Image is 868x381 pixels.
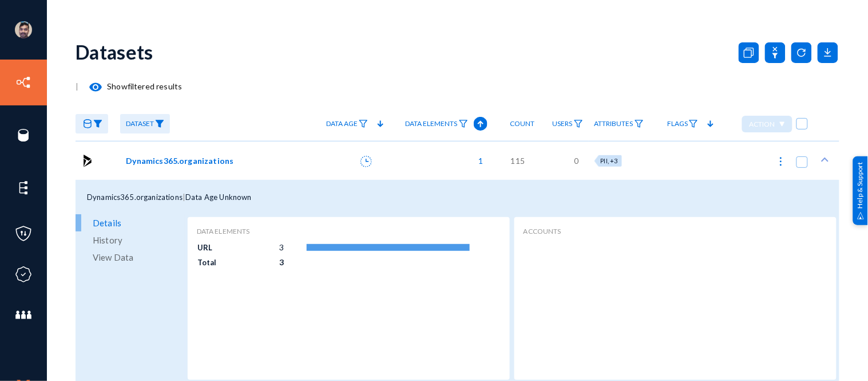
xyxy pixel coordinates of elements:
[279,240,306,255] td: 3
[775,156,787,167] img: icon-more.svg
[406,120,458,128] span: Data Elements
[524,226,827,237] div: accounts
[78,81,182,91] span: Show filtered results
[15,266,32,283] img: icon-compliance.svg
[155,120,164,128] img: icon-filter-filled.svg
[93,214,121,231] span: Details
[574,120,583,128] img: icon-filter.svg
[15,21,32,38] img: ACg8ocK1ZkZ6gbMmCU1AeqPIsBvrTWeY1xNXvgxNjkUXxjcqAiPEIvU=s96-c
[76,214,185,231] a: Details
[320,114,374,134] a: Data Age
[510,120,534,128] span: Count
[689,120,698,128] img: icon-filter.svg
[15,74,32,91] img: icon-inventory.svg
[87,193,183,202] span: Dynamics365.organizations
[76,40,153,64] div: Datasets
[197,226,501,237] div: Data Elements
[89,80,102,94] mat-icon: visibility
[126,155,233,167] span: Dynamics365.organizations
[81,155,94,167] img: microsoftdynamics365.svg
[511,155,525,167] span: 115
[197,240,279,254] td: URL
[553,120,573,128] span: Users
[853,156,868,225] div: Help & Support
[197,255,279,269] td: Total
[635,120,644,128] img: icon-filter.svg
[594,120,633,128] span: Attributes
[183,193,185,202] span: |
[326,120,358,128] span: Data Age
[93,120,102,128] img: icon-filter-filled.svg
[857,212,865,219] img: help_support.svg
[76,249,185,266] a: View Data
[15,127,32,144] img: icon-sources.svg
[120,114,170,134] a: Dataset
[126,120,154,128] span: Dataset
[400,114,474,134] a: Data Elements
[459,120,468,128] img: icon-filter.svg
[76,81,78,91] span: |
[93,249,133,266] span: View Data
[601,157,618,164] span: PII, +3
[473,155,483,167] span: 1
[547,114,589,134] a: Users
[661,114,704,134] a: Flags
[667,120,688,128] span: Flags
[93,231,122,249] span: History
[15,179,32,197] img: icon-elements.svg
[589,114,649,134] a: Attributes
[574,155,579,167] span: 0
[359,120,368,128] img: icon-filter.svg
[15,225,32,242] img: icon-policies.svg
[76,231,185,249] a: History
[279,255,306,270] td: 3
[185,193,252,202] span: Data Age Unknown
[15,307,32,324] img: icon-members.svg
